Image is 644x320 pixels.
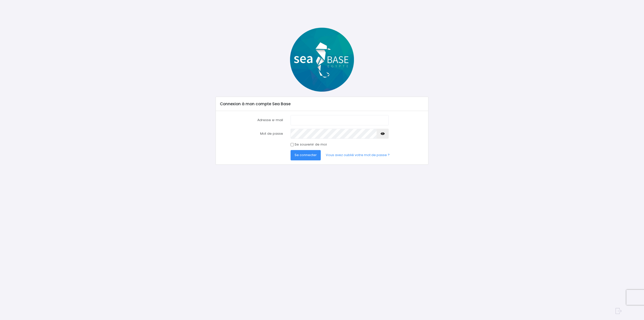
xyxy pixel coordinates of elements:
div: Connexion à mon compte Sea Base [216,97,428,111]
a: Vous avez oublié votre mot de passe ? [322,150,394,160]
label: Mot de passe [216,129,287,139]
label: Se souvenir de moi [295,142,327,147]
span: Se connecter [295,153,317,157]
button: Se connecter [291,150,321,160]
label: Adresse e-mail [216,115,287,125]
